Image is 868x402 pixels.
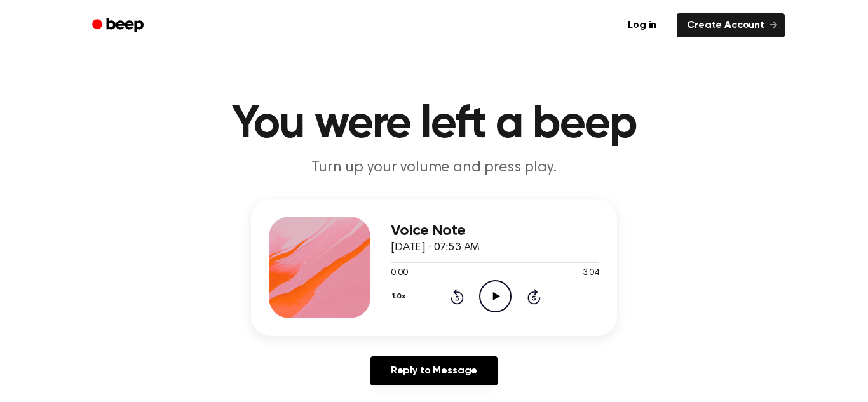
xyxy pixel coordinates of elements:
[391,286,410,307] button: 1.0x
[677,13,785,37] a: Create Account
[109,102,759,147] h1: You were left a beep
[370,356,498,385] a: Reply to Message
[615,11,669,40] a: Log in
[83,13,155,38] a: Beep
[391,222,599,239] h3: Voice Note
[583,267,599,280] span: 3:04
[391,242,480,253] span: [DATE] · 07:53 AM
[391,267,407,280] span: 0:00
[190,157,678,178] p: Turn up your volume and press play.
